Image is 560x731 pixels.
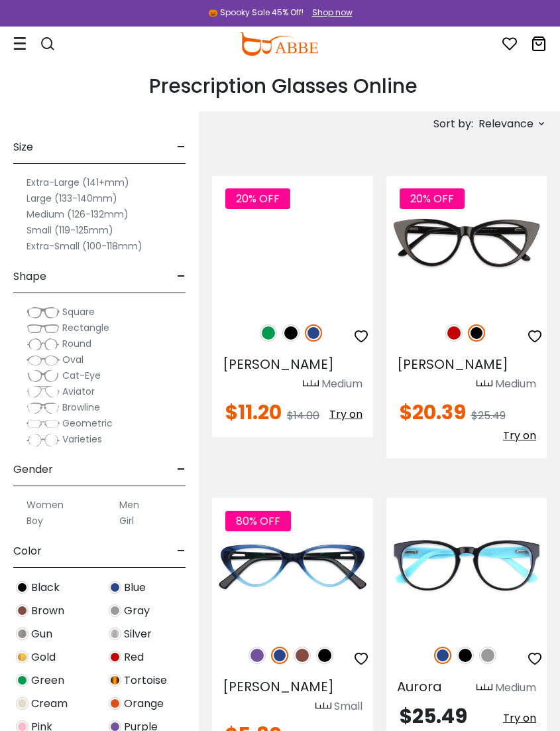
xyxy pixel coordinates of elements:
[27,306,60,319] img: Square.png
[177,131,186,163] span: -
[305,324,322,342] img: Blue
[503,428,536,443] span: Try on
[27,222,113,238] label: Small (119-125mm)
[271,647,288,664] img: Blue
[315,702,331,712] img: size ruler
[27,401,60,415] img: Browline.png
[119,513,134,529] label: Girl
[294,647,311,664] img: Brown
[109,674,121,687] img: Tortoise
[16,651,28,663] img: Gold
[27,417,60,431] img: Geometric.png
[13,261,46,293] span: Shape
[433,116,473,131] span: Sort by:
[468,324,485,342] img: Black
[27,385,60,399] img: Aviator.png
[495,376,536,392] div: Medium
[397,677,442,696] span: Aurora
[212,176,373,310] a: Blue Machovec - Acetate ,Universal Bridge Fit
[282,324,300,342] img: Black
[124,649,144,665] span: Red
[16,581,28,594] img: Black
[62,385,95,398] span: Aviator
[62,353,84,366] span: Oval
[62,417,113,430] span: Geometric
[119,497,139,513] label: Men
[471,408,506,423] span: $25.49
[208,7,304,19] div: 🎃 Spooky Sale 45% Off!
[124,626,152,642] span: Silver
[16,697,28,710] img: Cream
[303,379,319,389] img: size ruler
[212,498,373,632] img: Blue Hannah - Acetate ,Universal Bridge Fit
[62,321,109,334] span: Rectangle
[386,498,547,632] img: Blue Aurora - Acetate ,Universal Bridge Fit
[260,324,277,342] img: Green
[31,696,68,712] span: Cream
[31,603,64,619] span: Brown
[27,174,129,190] label: Extra-Large (141+mm)
[329,407,363,422] span: Try on
[495,680,536,696] div: Medium
[177,535,186,567] span: -
[16,628,28,640] img: Gun
[31,626,52,642] span: Gun
[476,683,492,693] img: size ruler
[13,454,53,486] span: Gender
[31,673,64,689] span: Green
[109,581,121,594] img: Blue
[27,338,60,351] img: Round.png
[124,673,167,689] span: Tortoise
[249,647,266,664] img: Purple
[31,580,60,596] span: Black
[13,535,42,567] span: Color
[109,697,121,710] img: Orange
[149,74,418,98] h1: Prescription Glasses Online
[27,513,43,529] label: Boy
[287,408,319,423] span: $14.00
[316,647,333,664] img: Black
[386,176,547,310] img: Black Nora - Acetate ,Universal Bridge Fit
[109,628,121,640] img: Silver
[434,647,451,664] img: Blue
[239,32,317,56] img: abbeglasses.com
[62,369,101,382] span: Cat-Eye
[225,398,282,427] span: $11.20
[503,424,536,448] button: Try on
[457,647,474,664] img: Black
[124,580,146,596] span: Blue
[223,355,334,373] span: [PERSON_NAME]
[16,604,28,617] img: Brown
[27,206,129,222] label: Medium (126-132mm)
[27,238,142,254] label: Extra-Small (100-118mm)
[503,710,536,726] span: Try on
[400,398,466,427] span: $20.39
[476,379,492,389] img: size ruler
[16,674,28,687] img: Green
[479,647,496,664] img: Gray
[27,354,60,367] img: Oval.png
[27,190,117,206] label: Large (133-140mm)
[62,337,91,350] span: Round
[109,604,121,617] img: Gray
[62,305,95,318] span: Square
[27,497,64,513] label: Women
[312,7,353,19] div: Shop now
[124,696,164,712] span: Orange
[177,261,186,293] span: -
[329,403,363,427] button: Try on
[62,401,100,414] span: Browline
[31,649,56,665] span: Gold
[27,433,60,447] img: Varieties.png
[223,677,334,696] span: [PERSON_NAME]
[13,131,33,163] span: Size
[503,706,536,730] button: Try on
[400,188,465,209] span: 20% OFF
[124,603,150,619] span: Gray
[62,432,102,446] span: Varieties
[306,7,353,18] a: Shop now
[321,376,363,392] div: Medium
